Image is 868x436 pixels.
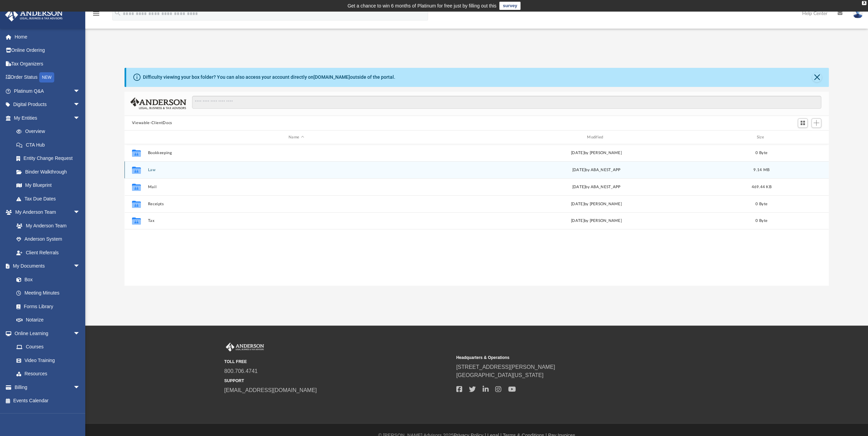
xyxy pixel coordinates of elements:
[313,74,350,80] a: [DOMAIN_NAME]
[755,151,767,155] span: 0 Byte
[448,167,745,173] div: [DATE] by ABA_NEST_APP
[499,2,520,10] a: survey
[448,184,745,190] div: [DATE] by ABA_NEST_APP
[5,30,90,44] a: Home
[10,354,84,367] a: Video Training
[148,151,445,155] button: Bookkeeping
[224,387,317,393] a: [EMAIL_ADDRESS][DOMAIN_NAME]
[5,206,87,219] a: My Anderson Teamarrow_drop_down
[148,219,445,223] button: Tax
[3,8,65,21] img: Anderson Advisors Platinum Portal
[755,219,767,223] span: 0 Byte
[73,206,87,220] span: arrow_drop_down
[39,72,54,82] div: NEW
[124,144,829,286] div: grid
[456,372,544,378] a: [GEOGRAPHIC_DATA][US_STATE]
[748,134,775,140] div: Size
[5,259,87,273] a: My Documentsarrow_drop_down
[73,111,87,125] span: arrow_drop_down
[5,44,90,57] a: Online Ordering
[5,57,90,71] a: Tax Organizers
[862,1,866,5] div: close
[92,13,100,18] a: menu
[812,73,822,82] button: Close
[798,118,808,128] button: Switch to Grid View
[447,134,745,140] div: Modified
[148,185,445,189] button: Mail
[147,134,444,140] div: Name
[224,359,452,365] small: TOLL FREE
[10,232,87,246] a: Anderson System
[143,74,395,81] div: Difficulty viewing your box folder? You can also access your account directly on outside of the p...
[148,202,445,206] button: Receipts
[132,120,172,126] button: Viewable-ClientDocs
[73,259,87,273] span: arrow_drop_down
[224,378,452,384] small: SUPPORT
[853,9,863,18] img: User Pic
[811,118,822,128] button: Add
[5,98,90,111] a: Digital Productsarrow_drop_down
[73,327,87,341] span: arrow_drop_down
[73,84,87,98] span: arrow_drop_down
[10,152,90,165] a: Entity Change Request
[5,394,90,408] a: Events Calendar
[114,9,121,17] i: search
[751,185,771,189] span: 469.44 KB
[92,10,100,18] i: menu
[348,2,497,10] div: Get a chance to win 6 months of Platinum for free just by filling out this
[10,192,90,206] a: Tax Due Dates
[10,273,84,286] a: Box
[10,219,84,232] a: My Anderson Team
[10,138,90,152] a: CTA Hub
[73,380,87,394] span: arrow_drop_down
[448,201,745,207] div: [DATE] by [PERSON_NAME]
[10,179,87,192] a: My Blueprint
[778,134,826,140] div: id
[448,150,745,156] div: [DATE] by [PERSON_NAME]
[5,327,87,340] a: Online Learningarrow_drop_down
[456,364,555,370] a: [STREET_ADDRESS][PERSON_NAME]
[128,134,145,140] div: id
[148,168,445,172] button: Law
[10,246,87,259] a: Client Referrals
[10,165,90,179] a: Binder Walkthrough
[10,367,87,381] a: Resources
[456,355,683,361] small: Headquarters & Operations
[10,286,87,300] a: Meeting Minutes
[5,84,90,98] a: Platinum Q&Aarrow_drop_down
[448,218,745,224] div: [DATE] by [PERSON_NAME]
[192,96,821,109] input: Search files and folders
[5,380,90,394] a: Billingarrow_drop_down
[10,340,87,354] a: Courses
[753,168,769,172] span: 9.14 MB
[755,202,767,206] span: 0 Byte
[224,368,258,374] a: 800.706.4741
[5,71,90,85] a: Order StatusNEW
[10,313,87,327] a: Notarize
[10,125,90,138] a: Overview
[224,343,265,351] img: Anderson Advisors Platinum Portal
[10,300,84,313] a: Forms Library
[5,111,90,125] a: My Entitiesarrow_drop_down
[73,98,87,112] span: arrow_drop_down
